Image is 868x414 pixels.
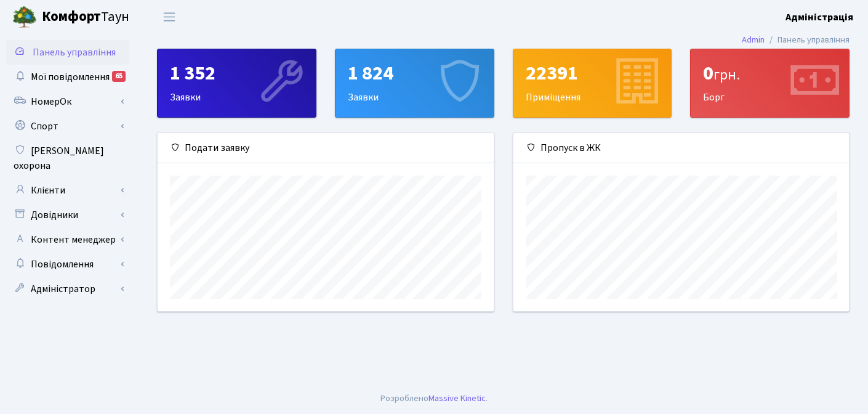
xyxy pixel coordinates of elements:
a: Довідники [6,203,129,227]
div: 0 [703,62,837,85]
div: 22391 [526,62,659,85]
div: Приміщення [513,49,672,117]
li: Панель управління [765,33,850,47]
a: [PERSON_NAME] охорона [6,139,129,178]
a: Клієнти [6,178,129,203]
div: Заявки [336,49,494,117]
span: Панель управління [33,46,116,59]
a: Massive Kinetic [428,392,486,405]
b: Адміністрація [786,10,853,24]
div: Пропуск в ЖК [513,133,850,163]
button: Переключити навігацію [154,7,185,27]
a: Панель управління [6,40,129,65]
a: Мої повідомлення65 [6,65,129,89]
div: 1 824 [348,62,481,85]
a: Контент менеджер [6,227,129,252]
b: Комфорт [42,7,101,26]
div: Розроблено . [380,392,488,405]
a: Адміністрація [786,10,853,25]
a: 22391Приміщення [513,49,672,118]
div: Заявки [158,49,316,117]
span: Мої повідомлення [31,70,110,84]
a: 1 824Заявки [335,49,494,118]
a: Адміністратор [6,277,129,301]
a: Спорт [6,114,129,139]
a: 1 352Заявки [157,49,316,118]
nav: breadcrumb [723,27,868,53]
div: Подати заявку [158,133,494,163]
a: НомерОк [6,89,129,114]
span: грн. [713,64,740,86]
span: Таун [42,7,129,28]
img: logo.png [12,5,37,30]
a: Admin [742,33,765,46]
div: 1 352 [170,62,303,85]
a: Повідомлення [6,252,129,277]
div: 65 [112,71,126,82]
div: Борг [691,49,849,117]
